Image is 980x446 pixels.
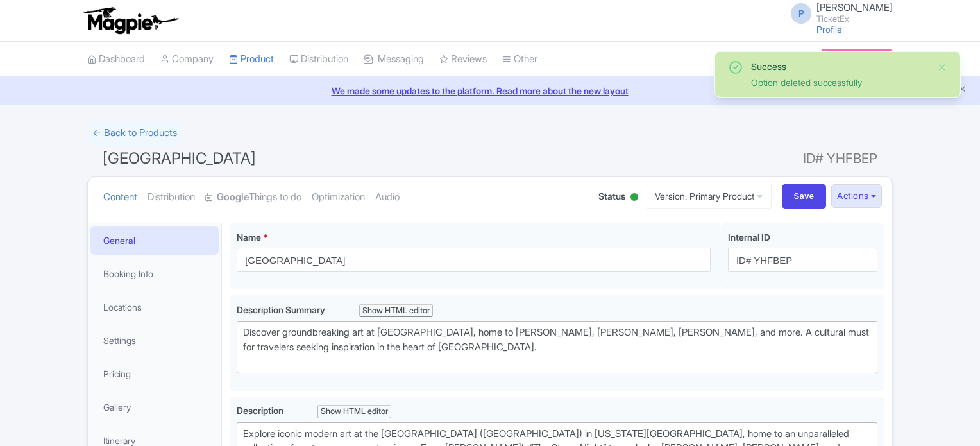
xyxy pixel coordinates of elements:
div: Success [751,60,927,73]
span: Description [237,405,285,416]
button: Close announcement [958,83,967,98]
span: Description Summary [237,304,327,315]
div: Active [628,188,641,208]
span: P [791,3,811,24]
div: Show HTML editor [359,304,433,318]
span: Status [598,189,625,203]
a: Other [502,42,537,77]
span: Name [237,232,261,243]
img: logo-ab69f6fb50320c5b225c76a69d11143b.png [81,6,180,35]
a: We made some updates to the platform. Read more about the new layout [8,84,972,98]
div: Discover groundbreaking art at [GEOGRAPHIC_DATA], home to [PERSON_NAME], [PERSON_NAME], [PERSON_N... [243,325,871,369]
a: Optimization [312,177,365,218]
input: Save [782,184,827,209]
a: Dashboard [87,42,145,77]
span: ID# YHFBEP [803,146,877,171]
a: Booking Info [90,259,219,288]
a: Version: Primary Product [646,184,772,209]
a: Locations [90,293,219,322]
a: Reviews [439,42,487,77]
a: Distribution [289,42,348,77]
a: Content [103,177,137,218]
a: GoogleThings to do [205,177,301,218]
button: Actions [831,184,882,208]
span: Internal ID [728,232,770,243]
span: [GEOGRAPHIC_DATA] [103,149,256,167]
button: Close [937,60,947,75]
a: Company [160,42,214,77]
a: Subscription [821,49,893,68]
div: Option deleted successfully [751,76,927,89]
a: Profile [816,24,842,35]
a: Product [229,42,274,77]
a: Settings [90,326,219,355]
small: TicketEx [816,15,893,23]
a: Pricing [90,359,219,388]
a: General [90,226,219,255]
span: [PERSON_NAME] [816,1,893,13]
a: Distribution [148,177,195,218]
strong: Google [217,190,249,205]
a: Messaging [364,42,424,77]
a: P [PERSON_NAME] TicketEx [783,3,893,23]
a: Audio [375,177,400,218]
a: ← Back to Products [87,121,182,146]
a: Gallery [90,393,219,422]
div: Show HTML editor [317,405,391,418]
